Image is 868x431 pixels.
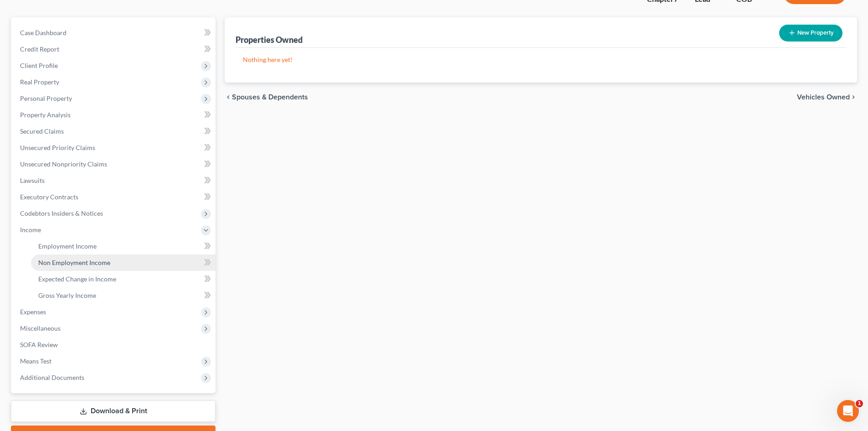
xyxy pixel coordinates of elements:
span: Real Property [20,78,59,86]
a: Executory Contracts [13,189,216,205]
a: Unsecured Nonpriority Claims [13,156,216,172]
span: Miscellaneous [20,324,61,332]
a: Non Employment Income [31,254,216,271]
a: Case Dashboard [13,25,216,41]
button: Vehicles Owned chevron_right [797,93,857,101]
span: Means Test [20,357,51,365]
span: Codebtors Insiders & Notices [20,209,103,217]
p: Nothing here yet! [243,55,839,64]
span: Expected Change in Income [38,275,116,283]
a: SOFA Review [13,337,216,353]
span: Vehicles Owned [797,93,850,101]
button: New Property [779,25,842,42]
span: Income [20,226,41,234]
div: Properties Owned [236,34,303,45]
a: Unsecured Priority Claims [13,140,216,156]
span: Gross Yearly Income [38,291,96,299]
a: Employment Income [31,238,216,254]
iframe: Intercom live chat [837,400,859,422]
span: Unsecured Nonpriority Claims [20,160,107,168]
span: Non Employment Income [38,259,110,266]
i: chevron_right [850,93,857,101]
a: Property Analysis [13,107,216,123]
a: Expected Change in Income [31,271,216,287]
span: Expenses [20,308,46,316]
span: Unsecured Priority Claims [20,144,95,151]
span: Lawsuits [20,177,45,184]
span: Credit Report [20,45,59,53]
span: Spouses & Dependents [232,93,308,101]
i: chevron_left [225,93,232,101]
span: Property Analysis [20,111,71,119]
span: Executory Contracts [20,193,78,201]
span: Additional Documents [20,374,84,381]
a: Credit Report [13,41,216,57]
a: Lawsuits [13,172,216,189]
a: Download & Print [11,400,216,422]
button: chevron_left Spouses & Dependents [225,93,308,101]
span: Employment Income [38,242,97,250]
a: Secured Claims [13,123,216,140]
span: SOFA Review [20,341,58,348]
span: Case Dashboard [20,29,67,36]
a: Gross Yearly Income [31,287,216,304]
span: Secured Claims [20,127,64,135]
span: Personal Property [20,94,72,102]
span: Client Profile [20,62,58,69]
span: 1 [856,400,863,407]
